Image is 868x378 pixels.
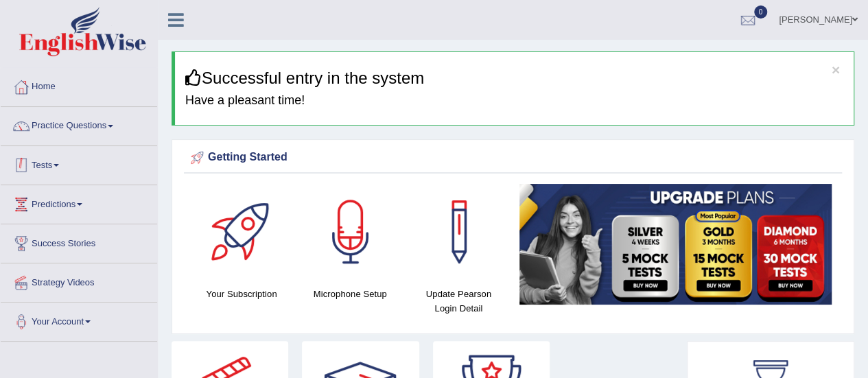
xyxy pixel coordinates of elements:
[1,107,157,141] a: Practice Questions
[1,146,157,180] a: Tests
[185,69,843,87] h3: Successful entry in the system
[185,94,843,108] h4: Have a pleasant time!
[832,62,840,77] button: ×
[194,287,289,301] h4: Your Subscription
[754,5,768,19] span: 0
[1,263,157,298] a: Strategy Videos
[1,224,157,259] a: Success Stories
[519,184,832,305] img: small5.jpg
[411,287,506,316] h4: Update Pearson Login Detail
[1,185,157,220] a: Predictions
[1,68,157,102] a: Home
[1,303,157,337] a: Your Account
[187,147,838,168] div: Getting Started
[303,287,397,301] h4: Microphone Setup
